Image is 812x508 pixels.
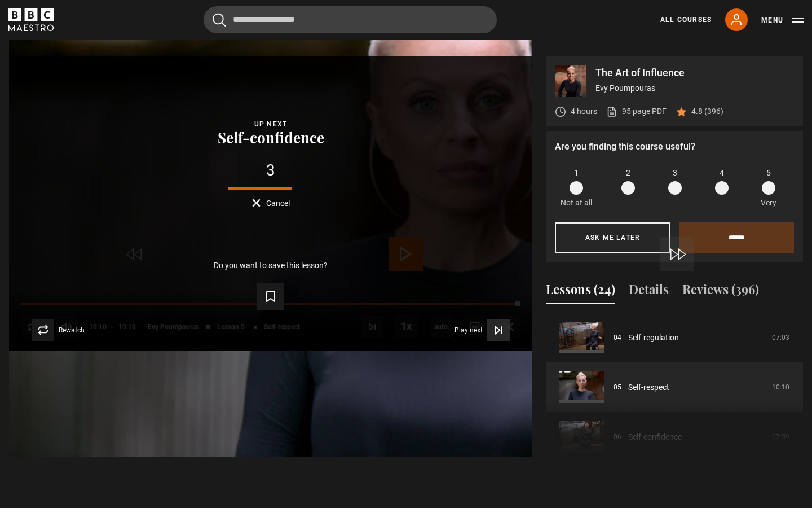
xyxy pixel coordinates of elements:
svg: BBC Maestro [8,8,54,31]
button: Lessons (24) [546,280,615,304]
button: Details [629,280,669,304]
button: Reviews (396) [682,280,759,304]
span: 3 [673,167,677,179]
button: Self-confidence [214,130,328,146]
span: Cancel [266,199,290,207]
div: 3 [27,163,514,178]
button: Play next [454,319,510,341]
button: Toggle navigation [761,15,804,26]
a: All Courses [660,15,712,25]
span: 1 [574,167,579,179]
button: Rewatch [32,319,85,341]
span: Play next [454,327,483,334]
p: Do you want to save this lesson? [214,261,328,269]
p: 4 hours [571,106,597,117]
div: Up next [27,119,514,130]
button: Ask me later [555,222,670,253]
a: 95 page PDF [606,106,667,117]
p: 4.8 (396) [691,106,723,117]
input: Search [204,6,497,33]
p: The Art of Influence [595,68,794,78]
button: Cancel [252,199,290,207]
span: 2 [626,167,630,179]
span: 5 [766,167,771,179]
button: Submit the search query [213,13,226,27]
a: Self-respect [628,382,669,393]
span: 4 [720,167,724,179]
video-js: Video Player [9,56,532,351]
p: Very [757,197,779,209]
p: Evy Poumpouras [595,82,794,94]
span: Rewatch [59,327,85,334]
p: Not at all [561,197,592,209]
a: Self-regulation [628,332,679,344]
p: Are you finding this course useful? [555,140,794,154]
